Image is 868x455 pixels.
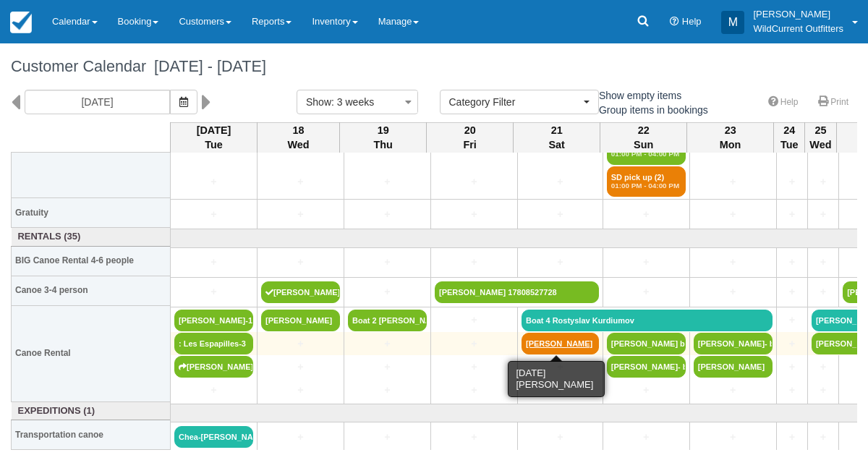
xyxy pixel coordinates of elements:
a: + [174,174,253,190]
span: [DATE] - [DATE] [146,57,266,75]
a: Boat 2 [PERSON_NAME]- c [348,310,427,331]
a: + [780,255,804,270]
a: + [435,383,514,398]
span: Show empty items [582,90,693,100]
a: + [522,430,599,445]
a: + [607,207,686,222]
button: Category Filter [440,90,599,114]
span: Category Filter [449,95,580,109]
a: + [261,336,340,352]
a: + [694,430,773,445]
a: + [348,383,427,398]
a: + [435,174,514,190]
a: + [812,383,835,398]
a: [PERSON_NAME] [261,281,340,303]
th: 25 Wed [805,122,836,153]
a: + [261,383,340,398]
img: checkfront-main-nav-mini-logo.png [10,12,32,33]
a: + [435,312,514,328]
a: Chea-[PERSON_NAME] [174,426,253,448]
a: + [522,383,599,398]
a: + [780,383,804,398]
a: + [174,255,253,270]
th: 22 Sun [600,122,687,153]
a: : Les Espapilles-3 [174,333,253,354]
em: 01:00 PM - 04:00 PM [611,182,681,190]
a: [PERSON_NAME] [261,310,340,331]
a: + [522,255,599,270]
a: [PERSON_NAME] 17808527728 [435,281,599,303]
a: Boat 4 Rostyslav Kurdiumov [522,310,773,331]
span: Help [682,16,702,27]
a: + [348,336,427,352]
a: + [812,360,835,375]
a: Print [809,92,857,113]
a: + [812,430,835,445]
th: 19 Thu [340,122,427,153]
a: + [780,207,804,222]
span: Group items in bookings [582,104,720,114]
a: + [348,430,427,445]
label: Show empty items [582,85,691,106]
a: [PERSON_NAME] [694,356,773,378]
p: [PERSON_NAME] [753,7,843,22]
a: [PERSON_NAME]-2 [174,356,253,378]
a: + [261,360,340,375]
a: + [780,430,804,445]
a: + [780,360,804,375]
span: Show [306,96,331,108]
a: [PERSON_NAME] [522,333,599,354]
a: [PERSON_NAME]-1 [174,310,253,331]
a: + [174,383,253,398]
th: Gratuity [12,198,171,228]
th: Canoe Rental [12,305,171,401]
th: 20 Fri [427,122,514,153]
a: + [607,383,686,398]
a: + [435,430,514,445]
a: [PERSON_NAME] boat 3 [607,333,686,354]
a: + [780,312,804,328]
a: [PERSON_NAME]- boat [607,356,686,378]
a: + [261,430,340,445]
button: Show: 3 weeks [297,90,418,114]
a: + [435,207,514,222]
a: + [694,383,773,398]
th: BIG Canoe Rental 4-6 people [12,246,171,276]
a: + [812,174,835,190]
a: + [435,360,514,375]
a: + [348,255,427,270]
a: + [780,174,804,190]
p: WildCurrent Outfitters [753,22,843,36]
a: + [435,255,514,270]
a: + [261,255,340,270]
a: + [694,207,773,222]
a: Help [759,92,807,113]
h1: Customer Calendar [11,58,857,75]
a: + [435,336,514,352]
th: 24 Tue [774,122,805,153]
th: 18 Wed [258,122,340,153]
a: + [261,207,340,222]
a: + [694,284,773,299]
th: 23 Mon [687,122,774,153]
a: Expeditions (1) [15,404,167,418]
a: + [522,174,599,190]
div: M [721,11,744,34]
th: [DATE] Tue [171,122,258,153]
a: + [522,360,599,375]
th: Canoe 3-4 person [12,276,171,305]
a: + [694,174,773,190]
a: [PERSON_NAME]- boat 1 [694,333,773,354]
a: + [607,284,686,299]
a: Rentals (35) [15,230,167,244]
a: + [522,207,599,222]
a: + [780,284,804,299]
a: + [812,255,835,270]
a: + [174,284,253,299]
a: + [261,174,340,190]
a: + [607,430,686,445]
th: 21 Sat [514,122,600,153]
a: + [780,336,804,352]
em: 01:00 PM - 04:00 PM [611,150,681,158]
a: SD pick up (2)01:00 PM - 04:00 PM [607,166,686,197]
